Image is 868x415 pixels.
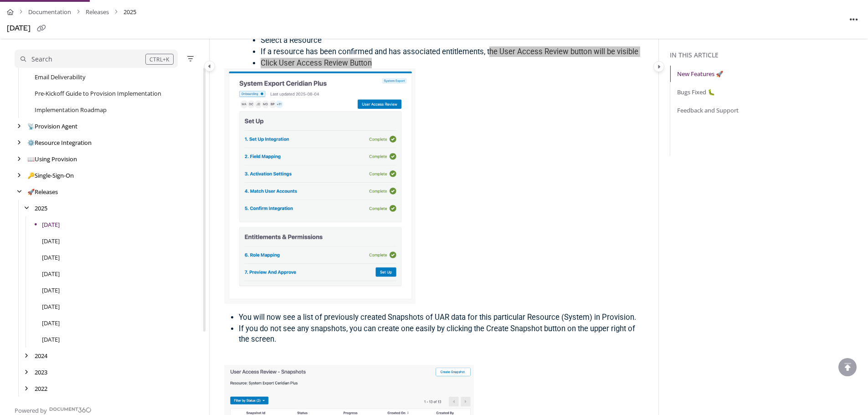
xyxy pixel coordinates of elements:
a: 2022 [35,384,47,393]
div: arrow [15,155,24,164]
div: scroll to top [838,358,857,376]
div: arrow [15,188,24,196]
div: arrow [22,204,31,213]
div: CTRL+K [145,54,174,65]
a: May 2025 [42,269,60,278]
a: Powered by Document360 - opens in a new tab [15,404,92,415]
a: January 2025 [42,335,60,344]
a: Resource Integration [27,138,92,147]
a: Feedback and Support [677,106,739,115]
div: In this article [670,50,864,60]
span: You will now see a list of previously created Snapshots of UAR data for this particular Resource ... [239,313,636,322]
span: 2025 [123,5,136,19]
a: February 2025 [42,318,60,328]
a: Pre-Kickoff Guide to Provision Implementation [35,89,161,98]
a: 2024 [35,351,47,360]
span: 🚀 [27,188,35,196]
div: arrow [15,171,24,180]
div: [DATE] [7,22,31,35]
button: Search [15,50,178,68]
a: Using Provision [27,154,77,164]
span: 📡 [27,122,35,130]
a: July 2025 [42,236,60,246]
a: Bugs Fixed 🐛 [677,87,715,97]
a: April 2025 [42,286,60,295]
a: New Features 🚀 [677,69,723,78]
button: Article more options [847,12,861,26]
a: Home [7,5,14,19]
a: Provision Agent [27,122,77,131]
a: March 2025 [42,302,60,311]
span: Click User Access Review Button [261,59,372,67]
div: arrow [22,384,31,393]
span: ⚙️ [27,138,35,147]
span: 📖 [27,155,35,163]
button: Filter [185,53,196,64]
img: Document360 [49,407,92,413]
a: Documentation [28,5,71,19]
div: arrow [15,122,24,131]
a: 2023 [35,368,47,377]
span: If you do not see any snapshots, you can create one easily by clicking the Create Snapshot button... [239,324,635,343]
button: Copy link of [34,21,49,36]
button: Category toggle [653,61,664,72]
a: Single-Sign-On [27,171,74,180]
a: 2025 [35,204,47,213]
div: Search [31,54,52,64]
a: Releases [27,187,58,196]
span: Powered by [15,406,47,415]
div: arrow [15,138,24,147]
a: June 2025 [42,253,60,262]
a: Email Deliverability [35,72,86,82]
a: August 2025 [42,220,60,229]
a: Releases [86,5,109,19]
div: arrow [22,352,31,360]
span: Select a Resource [261,36,322,45]
button: Category toggle [204,61,215,72]
span: If a resource has been confirmed and has associated entitlements, the User Access Review button w... [261,47,638,56]
div: arrow [22,368,31,377]
span: 🔑 [27,171,35,179]
a: Implementation Roadmap [35,105,107,114]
